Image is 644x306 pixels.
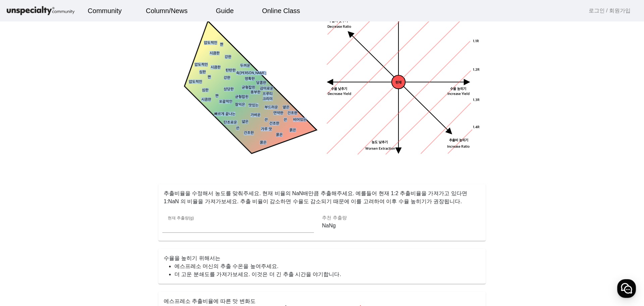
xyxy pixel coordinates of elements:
[235,95,249,99] tspan: 균형잡힌
[329,19,348,23] tspan: 추출비 낮추기
[473,98,480,102] tspan: 1.3R
[242,120,249,124] tspan: 얇은
[328,92,352,96] tspan: Decrease Yield
[226,68,236,73] tspan: 탄탄한
[447,144,470,149] tspan: Increase Ratio
[17,223,29,228] span: Home
[284,118,287,122] tspan: 쓴
[276,133,283,137] tspan: 묽은
[473,39,479,43] tspan: 1.1R
[327,25,352,29] tspan: Decrease Ratio
[372,140,388,145] tspan: 농도 낮추기
[202,88,209,93] tspan: 심한
[473,125,480,130] tspan: 1.4R
[236,126,239,131] tspan: 쓴
[201,98,211,102] tspan: 시큼한
[589,7,631,15] a: 로그인 / 회원가입
[293,118,307,122] tspan: 비어있는
[44,213,87,230] a: Messages
[395,80,401,85] tspan: 현재
[83,2,127,20] a: Community
[99,223,116,228] span: Settings
[204,41,217,45] tspan: 압도적인
[450,87,466,91] tspan: 수율 높히기
[208,75,211,79] tspan: 짠
[174,270,480,278] li: 더 고운 분쇄도를 가져가보세요. 이것은 더 긴 추출 시간을 야기합니다.
[260,86,273,91] tspan: 감미로운
[189,80,202,84] tspan: 압도적인
[256,81,266,85] tspan: 달콤한
[87,213,129,230] a: Settings
[261,127,272,132] tspan: 가루 맛
[245,77,255,81] tspan: 명확한
[322,215,347,220] mat-label: 추천 추출량
[195,62,208,67] tspan: 압도적인
[251,113,261,117] tspan: 가벼운
[224,87,234,92] tspan: 상당한
[331,87,347,91] tspan: 수율 낮추기
[269,122,279,126] tspan: 건조한
[158,184,486,206] p: 추출비율을 수정해서 농도를 맞춰주세요. 현재 비율의 NaN배만큼 추출해주세요. 예를들어 현재 1:2 추출비율을 가져가고 있다면 1:NaN 의 비율을 가져가보세요. 추출 비율이...
[174,262,480,270] li: 에스프레소 머신의 추출 수온을 높여주세요.
[473,68,480,72] tspan: 1.2R
[5,5,76,17] img: logo
[289,128,296,132] tspan: 묽은
[263,92,273,96] tspan: 프루티
[236,71,266,76] tspan: 속[PERSON_NAME]
[211,65,221,70] tspan: 시큼한
[199,70,206,75] tspan: 심한
[365,147,395,151] tspan: Worsen Extraction
[224,121,237,125] tspan: 단조로운
[56,223,75,229] span: Messages
[164,254,220,262] mat-card-title: 수율을 높히기 위해서는
[283,105,289,110] tspan: 옅은
[251,90,261,94] tspan: 풍부한
[240,63,250,68] tspan: 두꺼운
[168,216,194,220] mat-label: 현재 추출량(g)
[257,2,305,20] a: Online Class
[265,118,268,122] tspan: 쓴
[287,111,298,116] tspan: 건조한
[210,51,220,55] tspan: 시큼한
[224,76,230,80] tspan: 강한
[235,102,245,107] tspan: 잘익은
[449,138,468,142] tspan: 추출비 높히기
[2,213,44,230] a: Home
[220,43,223,47] tspan: 짠
[225,55,231,59] tspan: 강한
[249,103,259,108] tspan: 맛있는
[365,18,395,23] tspan: Improve Extraction
[214,112,235,116] tspan: 빠르게 끝나는
[260,140,267,145] tspan: 묽은
[215,94,219,98] tspan: 짠
[273,111,283,116] tspan: 연약한
[263,97,273,101] tspan: 크리미
[164,297,256,305] mat-card-title: 에스프레소 추출비율에 따른 맛 변화도
[242,85,255,90] tspan: 균형잡힌
[211,2,239,20] a: Guide
[244,131,254,135] tspan: 건조한
[219,100,232,104] tspan: 포괄적인
[265,105,278,110] tspan: 부드러운
[141,2,193,20] a: Column/News
[447,92,470,96] tspan: Increase Yield
[322,222,474,230] p: NaNg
